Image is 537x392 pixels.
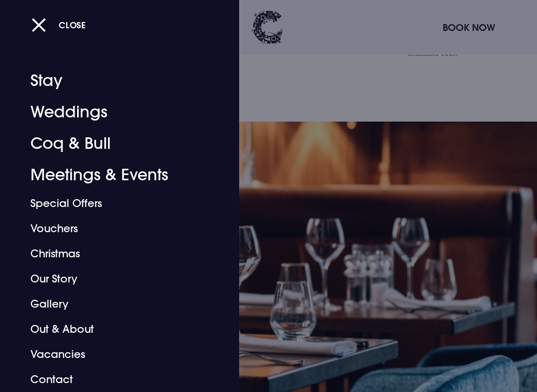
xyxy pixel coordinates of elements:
a: Stay [30,65,196,96]
a: Special Offers [30,191,196,216]
a: Vacancies [30,342,196,367]
a: Vouchers [30,216,196,241]
a: Weddings [30,96,196,128]
a: Contact [30,367,196,392]
a: Out & About [30,317,196,342]
a: Coq & Bull [30,128,196,159]
span: Close [59,19,86,30]
a: Christmas [30,241,196,266]
button: Close [31,14,86,36]
a: Gallery [30,291,196,317]
a: Meetings & Events [30,159,196,191]
a: Our Story [30,266,196,291]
